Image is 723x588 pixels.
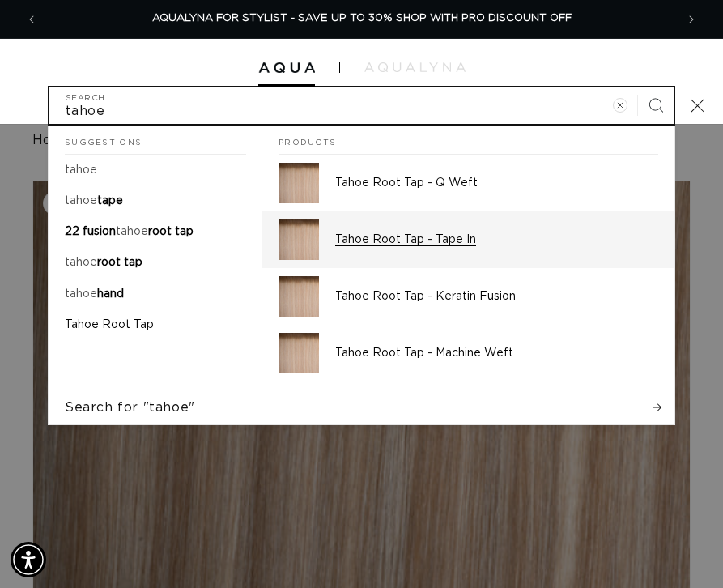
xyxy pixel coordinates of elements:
[638,87,674,123] button: Search
[148,226,194,237] span: root tap
[335,232,658,247] p: Tahoe Root Tap - Tape In
[279,276,319,317] img: Tahoe Root Tap - Keratin Fusion
[279,126,658,155] h2: Products
[49,247,262,278] a: tahoe root tap
[65,224,194,239] p: 22 fusion tahoe root tap
[262,211,674,268] a: Tahoe Root Tap - Tape In
[97,257,142,268] span: root tap
[14,2,49,37] button: Previous announcement
[262,325,674,381] a: Tahoe Root Tap - Machine Weft
[49,216,262,247] a: 22 fusion tahoe root tap
[262,268,674,325] a: Tahoe Root Tap - Keratin Fusion
[279,219,319,260] img: Tahoe Root Tap - Tape In
[279,163,319,203] img: Tahoe Root Tap - Q Weft
[65,255,142,270] p: tahoe root tap
[116,226,148,237] mark: tahoe
[65,164,97,176] mark: tahoe
[65,398,195,416] span: Search for "tahoe"
[335,289,658,304] p: Tahoe Root Tap - Keratin Fusion
[279,333,319,373] img: Tahoe Root Tap - Machine Weft
[262,155,674,211] a: Tahoe Root Tap - Q Weft
[49,185,262,216] a: tahoe tape
[49,155,262,185] a: tahoe
[335,346,658,360] p: Tahoe Root Tap - Machine Weft
[335,176,658,190] p: Tahoe Root Tap - Q Weft
[65,287,124,301] p: tahoe hand
[49,309,262,340] a: Tahoe Root Tap
[65,195,97,207] mark: tahoe
[49,87,674,124] input: Search
[65,317,154,332] p: Tahoe Root Tap
[65,226,116,237] span: 22 fusion
[11,542,46,577] div: Accessibility Menu
[602,87,638,123] button: Clear search term
[65,163,97,177] p: tahoe
[97,288,124,300] span: hand
[65,194,123,208] p: tahoe tape
[679,88,715,124] button: Close
[97,195,123,207] span: tape
[152,13,572,23] span: AQUALYNA FOR STYLIST - SAVE UP TO 30% SHOP WITH PRO DISCOUNT OFF
[65,126,246,155] h2: Suggestions
[258,62,315,74] img: Aqua Hair Extensions
[364,62,466,72] img: aqualyna.com
[642,510,723,588] iframe: Chat Widget
[49,279,262,309] a: tahoe hand
[674,2,709,37] button: Next announcement
[65,257,97,268] mark: tahoe
[65,288,97,300] mark: tahoe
